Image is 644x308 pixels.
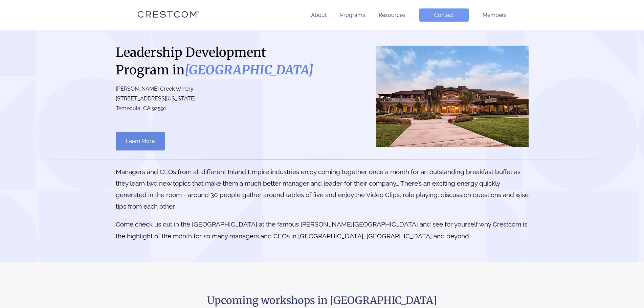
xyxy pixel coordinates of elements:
[116,166,529,212] p: Managers and CEOs from all different Inland Empire industries enjoy coming together once a month ...
[311,12,327,18] a: About
[379,12,405,18] a: Resources
[376,46,529,147] img: Riverside County South
[116,132,165,150] a: Learn More
[419,8,469,22] a: Contact
[340,12,365,18] a: Programs
[116,84,315,113] p: [PERSON_NAME] Creek Winery [STREET_ADDRESS][US_STATE] Temecula, CA 92591
[116,218,529,241] p: Come check us out in the [GEOGRAPHIC_DATA] at the famous [PERSON_NAME][GEOGRAPHIC_DATA] and see f...
[84,294,561,307] h2: Upcoming workshops in [GEOGRAPHIC_DATA]
[483,12,507,18] a: Members
[185,62,313,78] i: [GEOGRAPHIC_DATA]
[116,44,315,79] h1: Leadership Development Program in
